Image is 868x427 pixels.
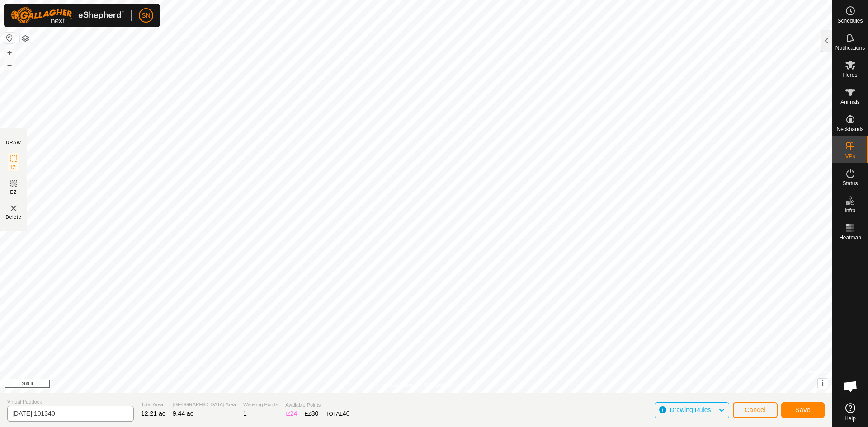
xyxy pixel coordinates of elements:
button: – [4,59,15,70]
img: Gallagher Logo [11,7,124,23]
button: + [4,47,15,58]
span: 40 [343,410,350,417]
span: 9.44 ac [173,410,193,417]
span: Status [842,181,858,186]
a: Contact Us [425,381,452,389]
a: Help [832,399,868,425]
span: Heatmap [839,235,861,240]
span: Animals [840,99,860,105]
div: TOTAL [325,409,349,418]
div: DRAW [6,139,21,146]
span: Drawing Rules [670,406,711,413]
div: Open chat [837,373,864,400]
span: Help [844,416,856,421]
span: Notifications [835,45,865,51]
span: Delete [6,214,22,221]
span: Infra [844,208,855,213]
span: Save [795,406,811,413]
span: 24 [290,410,297,417]
button: Save [781,402,825,418]
span: Total Area [141,401,165,408]
span: EZ [10,189,17,196]
span: Schedules [837,18,863,23]
span: Virtual Paddock [7,398,134,406]
span: IZ [11,164,16,171]
button: Map Layers [20,33,31,44]
div: EZ [304,409,318,418]
span: 1 [243,410,247,417]
button: Cancel [733,402,778,418]
span: Cancel [745,406,766,413]
img: VP [8,203,19,214]
span: Neckbands [836,127,863,132]
span: 30 [311,410,319,417]
span: 12.21 ac [141,410,165,417]
span: Herds [843,72,857,78]
span: i [822,380,824,387]
span: SN [142,11,150,20]
span: Watering Points [243,401,278,408]
span: [GEOGRAPHIC_DATA] Area [173,401,236,408]
button: Reset Map [4,33,15,43]
div: IZ [285,409,297,418]
span: Available Points [285,401,349,409]
button: i [818,379,828,389]
span: VPs [845,154,855,159]
a: Privacy Policy [380,381,414,389]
